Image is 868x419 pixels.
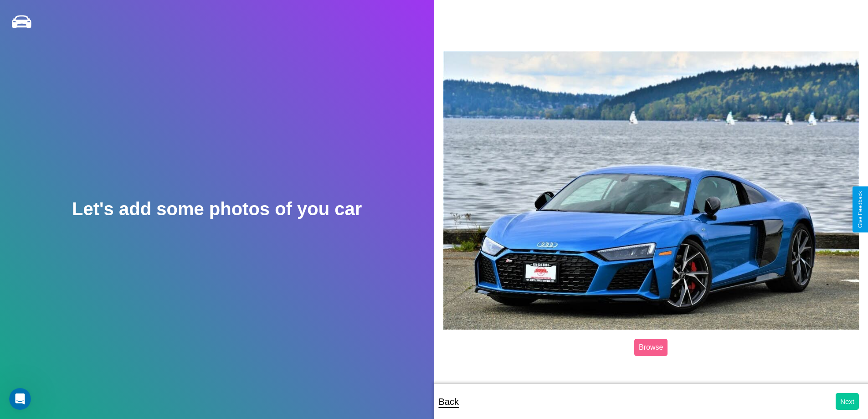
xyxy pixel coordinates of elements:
label: Browse [634,339,668,356]
img: posted [443,51,859,330]
iframe: Intercom live chat [9,388,31,410]
p: Back [439,393,459,410]
button: Next [836,393,859,410]
div: Give Feedback [857,191,863,228]
h2: Let's add some photos of you car [72,199,362,219]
